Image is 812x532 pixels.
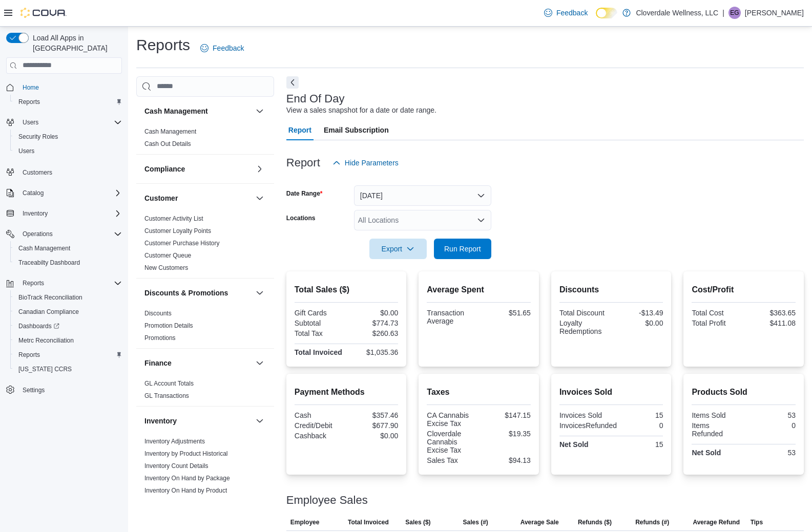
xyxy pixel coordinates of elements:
div: $0.00 [348,432,398,440]
span: Cash Management [14,242,122,254]
span: GL Account Totals [144,379,194,388]
span: Dashboards [18,322,59,330]
span: Inventory [23,209,48,218]
button: Customers [2,164,126,179]
div: Invoices Sold [559,411,609,419]
span: Customer Activity List [144,215,203,223]
span: Report [288,120,311,140]
span: Washington CCRS [14,363,122,375]
span: Feedback [556,8,588,18]
a: Inventory On Hand by Package [144,475,230,482]
span: Export [376,239,421,259]
button: Open list of options [477,216,485,224]
span: Reports [18,98,40,106]
span: Users [23,118,38,126]
a: Dashboards [10,319,126,333]
button: Home [2,80,126,95]
h2: Products Sold [692,386,796,398]
span: Reports [14,349,122,361]
span: Average Sale [520,518,559,526]
div: $94.13 [481,456,531,464]
div: $677.90 [348,421,398,430]
button: [US_STATE] CCRS [10,362,126,376]
span: Security Roles [18,133,58,141]
span: Users [18,116,122,129]
a: GL Account Totals [144,380,194,387]
div: 0 [746,421,796,430]
a: New Customers [144,264,188,271]
button: BioTrack Reconciliation [10,290,126,305]
p: Cloverdale Wellness, LLC [636,7,718,19]
div: -$13.49 [613,309,663,317]
a: Promotion Details [144,322,193,329]
div: 15 [613,440,663,449]
span: Promotions [144,334,176,342]
a: Settings [18,384,49,396]
button: Metrc Reconciliation [10,333,126,348]
div: $260.63 [348,329,398,337]
div: Credit/Debit [295,421,344,430]
a: Traceabilty Dashboard [14,257,84,269]
span: Reports [18,351,40,359]
div: $147.15 [481,411,531,419]
button: Finance [254,357,266,369]
span: Cash Management [18,244,70,252]
label: Locations [286,214,316,222]
span: Operations [18,228,122,240]
span: GL Transactions [144,392,189,400]
button: Operations [2,227,126,241]
h3: Discounts & Promotions [144,288,228,298]
div: $357.46 [348,411,398,419]
a: Customer Queue [144,252,191,259]
div: Items Sold [692,411,741,419]
span: Refunds (#) [635,518,669,526]
a: Feedback [540,3,592,23]
button: Hide Parameters [328,153,403,173]
span: Customers [18,165,122,178]
h1: Reports [136,35,190,55]
button: Catalog [18,187,48,199]
span: Reports [23,279,44,287]
h2: Cost/Profit [692,284,796,296]
span: Dark Mode [596,18,596,19]
img: Cova [20,8,67,18]
span: Reports [18,277,122,289]
h3: End Of Day [286,93,345,105]
span: Home [18,81,122,94]
button: Reports [10,348,126,362]
button: Inventory [2,206,126,221]
div: $363.65 [746,309,796,317]
span: Catalog [18,187,122,199]
a: Customers [18,166,56,179]
span: Settings [23,386,45,394]
span: Inventory [18,207,122,220]
span: Refunds ($) [578,518,612,526]
button: Canadian Compliance [10,305,126,319]
div: Transaction Average [427,309,476,325]
p: [PERSON_NAME] [745,7,804,19]
span: Operations [23,230,53,238]
h2: Taxes [427,386,531,398]
button: [DATE] [354,185,491,206]
span: Traceabilty Dashboard [14,257,122,269]
span: Customer Loyalty Points [144,227,211,235]
span: Inventory Count Details [144,462,209,470]
button: Discounts & Promotions [144,288,252,298]
a: Cash Management [14,242,74,254]
span: Email Subscription [324,120,389,140]
button: Reports [18,277,48,289]
button: Inventory [144,416,252,426]
a: Inventory On Hand by Product [144,487,227,494]
span: Feedback [213,43,244,53]
h3: Customer [144,193,178,203]
span: Catalog [23,189,44,197]
span: Load All Apps in [GEOGRAPHIC_DATA] [29,33,122,53]
span: Home [23,83,39,92]
button: Users [2,115,126,130]
span: Traceabilty Dashboard [18,259,80,267]
div: $1,035.36 [348,348,398,356]
span: Inventory On Hand by Product [144,486,227,495]
span: Settings [18,384,122,396]
span: Customers [23,168,52,177]
button: Finance [144,358,252,368]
